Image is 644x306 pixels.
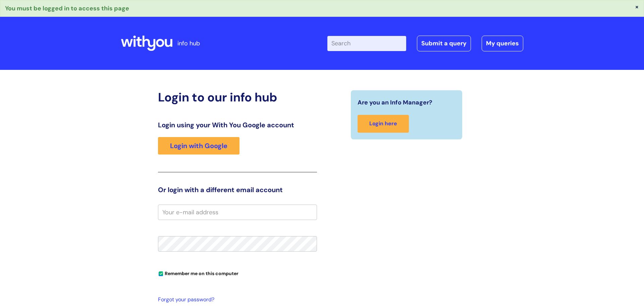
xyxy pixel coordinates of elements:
[158,90,317,104] h2: Login to our info hub
[158,121,317,129] h3: Login using your With You Google account
[635,4,639,10] button: ×
[327,36,406,51] input: Search
[482,36,523,51] a: My queries
[159,272,163,276] input: Remember me on this computer
[177,38,200,49] p: info hub
[158,137,239,155] a: Login with Google
[158,295,314,305] a: Forgot your password?
[358,97,432,108] span: Are you an Info Manager?
[417,36,471,51] a: Submit a query
[158,205,317,220] input: Your e-mail address
[158,268,317,278] div: You can uncheck this option if you're logging in from a shared device
[158,269,238,276] label: Remember me on this computer
[358,115,409,133] a: Login here
[158,186,317,194] h3: Or login with a different email account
